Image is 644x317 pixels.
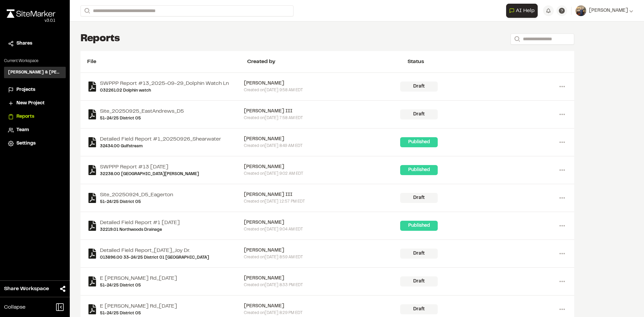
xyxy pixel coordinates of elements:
[408,58,568,66] div: Status
[244,226,400,232] div: Created on [DATE] 9:04 AM EDT
[244,115,400,121] div: Created on [DATE] 7:58 AM EDT
[244,108,400,115] div: [PERSON_NAME] III
[8,126,62,134] a: Team
[8,113,62,120] a: Reports
[400,109,438,119] div: Draft
[244,275,400,282] div: [PERSON_NAME]
[244,254,400,260] div: Created on [DATE] 8:59 AM EDT
[4,285,49,293] span: Share Workspace
[100,199,173,205] a: 51-24/25 District 05
[8,69,62,75] h3: [PERSON_NAME] & [PERSON_NAME] Inc.
[244,80,400,87] div: [PERSON_NAME]
[100,219,180,227] a: Detailed Field Report #1 [DATE]
[100,135,221,143] a: Detailed Field Report #1_20250926_Shearwater
[4,303,25,311] span: Collapse
[400,82,438,92] div: Draft
[244,219,400,226] div: [PERSON_NAME]
[80,32,120,46] h1: Reports
[100,247,209,255] a: Detailed Field Report_[DATE]_Joy Dr.
[4,58,66,64] p: Current Workspace
[576,5,633,16] button: [PERSON_NAME]
[100,302,177,310] a: E [PERSON_NAME] Rd_[DATE]
[516,7,535,15] span: AI Help
[8,140,62,147] a: Settings
[244,199,400,205] div: Created on [DATE] 12:57 PM EDT
[100,255,209,261] a: 013896.00 33-24/25 District 01 [GEOGRAPHIC_DATA]
[244,87,400,93] div: Created on [DATE] 9:58 AM EDT
[8,86,62,94] a: Projects
[100,191,173,199] a: Site_20250924_D5_Eagerton
[100,107,184,115] a: Site_20250925_EastAndrews_D5
[506,4,540,18] div: Open AI Assistant
[244,303,400,310] div: [PERSON_NAME]
[400,193,438,203] div: Draft
[100,115,184,121] a: 51-24/25 District 05
[400,165,438,175] div: Published
[100,227,180,233] a: 32219.01 Northwoods Drainage
[400,304,438,314] div: Draft
[100,282,177,288] a: 51-24/25 District 05
[8,100,62,107] a: New Project
[511,34,523,45] button: Search
[100,88,229,94] a: 032261.02 Dolphin watch
[244,282,400,288] div: Created on [DATE] 8:33 PM EDT
[244,136,400,143] div: [PERSON_NAME]
[100,310,177,316] a: 51-24/25 District 05
[16,100,45,107] span: New Project
[7,18,55,24] div: Oh geez...please don't...
[16,40,32,47] span: Shares
[80,5,93,16] button: Search
[16,140,36,147] span: Settings
[589,7,628,14] span: [PERSON_NAME]
[506,4,538,18] button: Open AI Assistant
[400,137,438,147] div: Published
[100,80,229,88] a: SWPPP Report #13_2025-09-29_Dolphin Watch Ln
[244,310,400,316] div: Created on [DATE] 8:29 PM EDT
[244,171,400,177] div: Created on [DATE] 9:02 AM EDT
[244,191,400,199] div: [PERSON_NAME] III
[16,86,35,94] span: Projects
[16,113,34,120] span: Reports
[400,221,438,231] div: Published
[100,163,199,171] a: SWPPP Report #13 [DATE]
[244,163,400,171] div: [PERSON_NAME]
[576,5,586,16] img: User
[87,58,247,66] div: File
[100,171,199,177] a: 32238.00 [GEOGRAPHIC_DATA][PERSON_NAME]
[8,40,62,47] a: Shares
[247,58,407,66] div: Created by
[100,143,221,149] a: 32434.00 Gulfstream
[400,249,438,259] div: Draft
[244,247,400,254] div: [PERSON_NAME]
[400,276,438,286] div: Draft
[16,126,29,134] span: Team
[244,143,400,149] div: Created on [DATE] 8:49 AM EDT
[7,9,55,18] img: rebrand.png
[100,274,177,282] a: E [PERSON_NAME] Rd_[DATE]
